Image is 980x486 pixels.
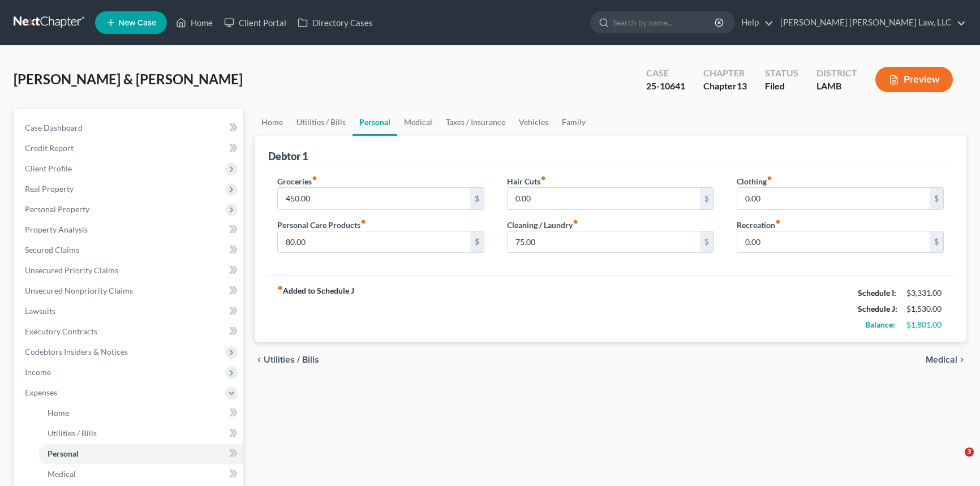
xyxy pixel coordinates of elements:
i: fiber_manual_record [540,175,546,181]
input: -- [278,231,470,253]
span: 13 [737,80,747,91]
div: $1,530.00 [906,303,944,315]
strong: Schedule J: [858,304,897,313]
a: Credit Report [16,138,243,158]
span: Lawsuits [25,306,55,316]
a: Taxes / Insurance [439,109,512,136]
a: Utilities / Bills [290,109,353,136]
span: New Case [118,19,156,27]
span: Income [25,367,51,377]
iframe: Intercom live chat [942,448,969,475]
a: Case Dashboard [16,118,243,138]
span: 3 [965,448,974,457]
input: -- [508,231,700,253]
label: Hair Cuts [507,175,546,187]
div: Status [765,67,798,80]
div: $ [700,188,713,209]
a: Personal [353,109,397,136]
div: $ [930,188,943,209]
span: Medical [48,469,76,479]
label: Personal Care Products [277,219,366,231]
div: $ [470,231,484,253]
strong: Balance: [865,320,895,329]
span: Property Analysis [25,225,88,234]
input: -- [278,188,470,209]
a: Home [255,109,290,136]
strong: Added to Schedule J [277,285,354,333]
label: Recreation [737,219,781,231]
a: Executory Contracts [16,321,243,342]
a: Home [170,12,218,33]
div: $ [930,231,943,253]
a: [PERSON_NAME] [PERSON_NAME] Law, LLC [775,12,966,33]
div: $ [470,188,484,209]
input: -- [508,188,700,209]
i: chevron_left [255,355,264,364]
i: fiber_manual_record [277,285,283,291]
span: Utilities / Bills [264,355,319,364]
span: Executory Contracts [25,326,97,336]
label: Clothing [737,175,772,187]
div: LAMB [816,80,857,93]
a: Directory Cases [292,12,379,33]
span: Home [48,408,69,418]
a: Utilities / Bills [38,423,243,444]
div: Chapter [703,80,747,93]
span: Credit Report [25,143,74,153]
span: Case Dashboard [25,123,83,132]
a: Vehicles [512,109,555,136]
span: Unsecured Priority Claims [25,265,118,275]
i: fiber_manual_record [573,219,578,225]
a: Home [38,403,243,423]
a: Unsecured Nonpriority Claims [16,281,243,301]
span: Expenses [25,388,57,397]
a: Unsecured Priority Claims [16,260,243,281]
input: Search by name... [613,12,716,33]
div: Case [646,67,685,80]
input: -- [737,188,930,209]
label: Cleaning / Laundry [507,219,578,231]
div: Filed [765,80,798,93]
div: Debtor 1 [268,149,308,163]
i: fiber_manual_record [767,175,772,181]
label: Groceries [277,175,317,187]
button: Preview [875,67,953,92]
div: $1,801.00 [906,319,944,330]
span: Real Property [25,184,74,193]
a: Medical [38,464,243,484]
button: Medical chevron_right [926,355,966,364]
div: 25-10641 [646,80,685,93]
i: fiber_manual_record [312,175,317,181]
i: fiber_manual_record [775,219,781,225]
span: Client Profile [25,164,72,173]
span: [PERSON_NAME] & [PERSON_NAME] [14,71,243,87]
div: Chapter [703,67,747,80]
div: $3,331.00 [906,287,944,299]
a: Secured Claims [16,240,243,260]
span: Codebtors Insiders & Notices [25,347,128,356]
a: Property Analysis [16,220,243,240]
div: District [816,67,857,80]
span: Personal Property [25,204,89,214]
strong: Schedule I: [858,288,896,298]
span: Unsecured Nonpriority Claims [25,286,133,295]
i: chevron_right [957,355,966,364]
a: Help [736,12,773,33]
div: $ [700,231,713,253]
span: Personal [48,449,79,458]
span: Secured Claims [25,245,79,255]
a: Family [555,109,592,136]
span: Medical [926,355,957,364]
input: -- [737,231,930,253]
i: fiber_manual_record [360,219,366,225]
a: Personal [38,444,243,464]
a: Client Portal [218,12,292,33]
button: chevron_left Utilities / Bills [255,355,319,364]
a: Medical [397,109,439,136]
a: Lawsuits [16,301,243,321]
span: Utilities / Bills [48,428,97,438]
